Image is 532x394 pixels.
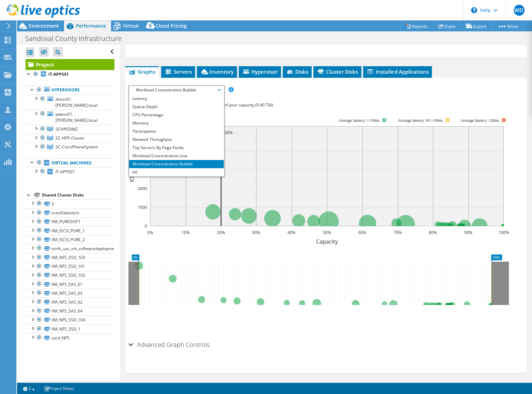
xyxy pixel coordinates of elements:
[433,21,461,31] a: Share
[129,119,223,127] li: Memory
[26,333,114,342] a: cpcd_NFS
[26,134,114,143] a: SC-HPE-Cluster
[176,102,273,108] span: 71% of IOPS falls on 20% of your capacity (9.40 TiB)
[145,223,147,229] text: 0
[401,21,433,31] a: Reports
[138,204,147,210] text: 1000
[56,111,97,123] span: pwesx01.[PERSON_NAME].local
[26,297,114,306] a: VM_NFS_SAS_02
[26,253,114,262] a: VM_NFS_SSD_103
[26,324,114,333] a: VM_NFS_SSD_1
[56,144,98,150] span: SC-CiscoPhoneSystem
[316,238,338,245] text: Capacity
[26,167,114,176] a: IT-APPS01
[242,68,278,75] span: Hypervisor
[460,118,499,123] text: Average latency >20ms
[26,226,114,235] a: VM_ISCSI_PURE_1
[129,160,223,168] li: Workload Concentration Bubble
[394,230,402,235] text: 70%
[147,230,153,235] text: 0%
[460,21,492,31] a: Export
[339,118,379,123] tspan: Average latency <=10ms
[132,86,220,94] span: Workload Concentration Bubble
[217,230,225,235] text: 20%
[287,230,296,235] text: 40%
[39,384,79,393] a: Project Notes
[26,244,114,253] a: vsnfs_sas_vm_softwaredeployment
[26,262,114,271] a: VM_NFS_SSD_101
[182,230,190,235] text: 10%
[129,168,223,176] li: All
[128,170,136,182] text: IOPS
[42,191,114,199] div: Shared Cluster Disks
[56,126,78,132] span: SCHPEDMZ
[56,135,85,141] span: SC-HPE-Cluster
[165,68,192,75] span: Servers
[514,5,525,16] span: WD
[26,125,114,133] a: SCHPEDMZ
[26,271,114,280] a: VM_NFS_SSD_102
[26,143,114,151] a: SC-CiscoPhoneSystem
[129,127,223,135] li: Participation
[323,230,331,235] text: 50%
[26,94,114,110] a: dcesx01.[PERSON_NAME].local
[56,169,75,175] span: IT-APPS01
[29,23,59,29] span: Environment
[26,289,114,297] a: VM_NFS_SAS_03
[26,280,114,289] a: VM_NFS_SAS_01
[366,68,428,75] span: Installed Applications
[358,230,366,235] text: 60%
[499,230,509,235] text: 100%
[26,208,114,217] a: vsanDatastore
[129,103,223,111] li: Queue Depth
[26,110,114,125] a: pwesx01.[PERSON_NAME].local
[129,135,223,144] li: Network Throughput
[464,230,472,235] text: 90%
[492,21,523,31] a: More
[26,59,114,70] a: Project
[48,71,69,77] b: IT-APPS01
[18,384,40,393] a: 2
[471,7,477,13] svg: \n
[429,230,437,235] text: 80%
[123,23,139,29] span: Virtual
[26,217,114,226] a: VM_PUREDISP1
[129,152,223,160] li: Workload Concentration Line
[26,316,114,324] a: VM_NFS_SSD_104
[252,230,260,235] text: 30%
[26,86,114,94] a: Hypervisors
[26,235,114,244] a: VM_ISCSI_PURE_2
[129,144,223,152] li: Top Servers By Page Faults
[26,307,114,316] a: VM_NFS_SAS_04
[128,338,209,351] h2: Advanced Graph Controls
[200,68,234,75] span: Inventory
[129,94,223,103] li: Latency
[138,186,147,191] text: 2000
[26,70,114,79] a: IT-APPS01
[224,130,233,135] text: 20%
[76,23,106,29] span: Performance
[317,68,358,75] span: Cluster Disks
[129,111,223,119] li: CPU Percentage
[26,158,114,167] a: Virtual Machines
[128,68,155,75] span: Graphs
[156,23,187,29] span: Cloud Pricing
[26,199,114,208] a: 3
[286,68,308,75] span: Disks
[22,35,132,42] h1: Sandoval County Infrastructure
[56,96,97,108] span: dcesx01.[PERSON_NAME].local
[398,118,443,123] tspan: Average latency 10<=20ms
